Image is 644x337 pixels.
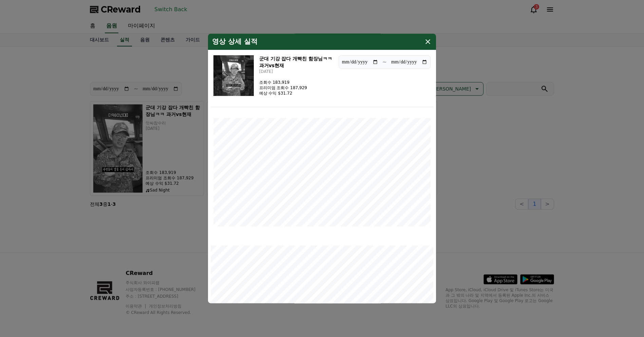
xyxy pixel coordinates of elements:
div: modal [208,34,436,303]
p: [DATE] [259,69,333,74]
p: 조회수 183,919 [259,80,307,85]
h4: 영상 상세 실적 [212,38,258,46]
h3: 군대 기강 잡다 개빡친 함장님ㅋㅋ 과거vs현재 [259,55,333,69]
p: ~ [382,58,387,66]
p: 예상 수익 $31.72 [259,91,307,96]
p: 프리미엄 조회수 187,929 [259,85,307,91]
img: 군대 기강 잡다 개빡친 함장님ㅋㅋ 과거vs현재 [213,55,254,96]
